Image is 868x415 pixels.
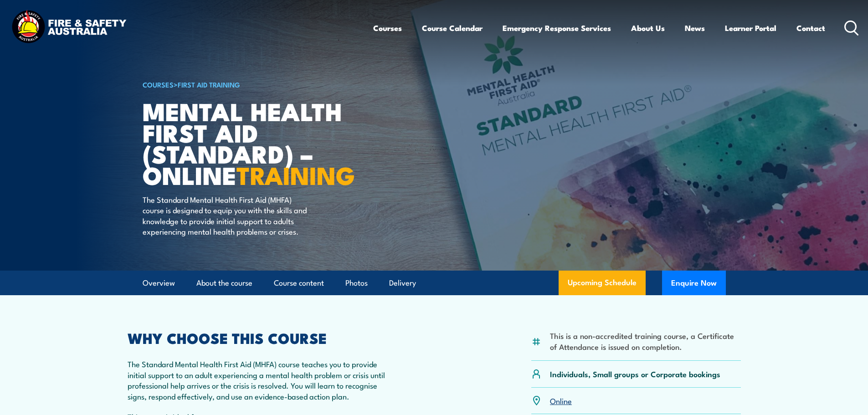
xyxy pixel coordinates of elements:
[550,330,741,352] li: This is a non-accredited training course, a Certificate of Attendance is issued on completion.
[143,194,309,237] p: The Standard Mental Health First Aid (MHFA) course is designed to equip you with the skills and k...
[389,271,416,295] a: Delivery
[143,271,175,295] a: Overview
[143,79,368,90] h6: >
[725,16,776,40] a: Learner Portal
[196,271,252,295] a: About the course
[128,331,394,344] h2: WHY CHOOSE THIS COURSE
[662,271,726,295] button: Enquire Now
[796,16,825,40] a: Contact
[236,155,355,193] strong: TRAINING
[143,100,368,185] h1: Mental Health First Aid (Standard) – Online
[503,16,611,40] a: Emergency Response Services
[178,79,240,89] a: First Aid Training
[345,271,368,295] a: Photos
[559,271,646,295] a: Upcoming Schedule
[143,79,174,89] a: COURSES
[550,369,720,379] p: Individuals, Small groups or Corporate bookings
[631,16,665,40] a: About Us
[550,395,572,406] a: Online
[128,359,394,401] p: The Standard Mental Health First Aid (MHFA) course teaches you to provide initial support to an a...
[685,16,705,40] a: News
[274,271,324,295] a: Course content
[422,16,483,40] a: Course Calendar
[373,16,402,40] a: Courses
